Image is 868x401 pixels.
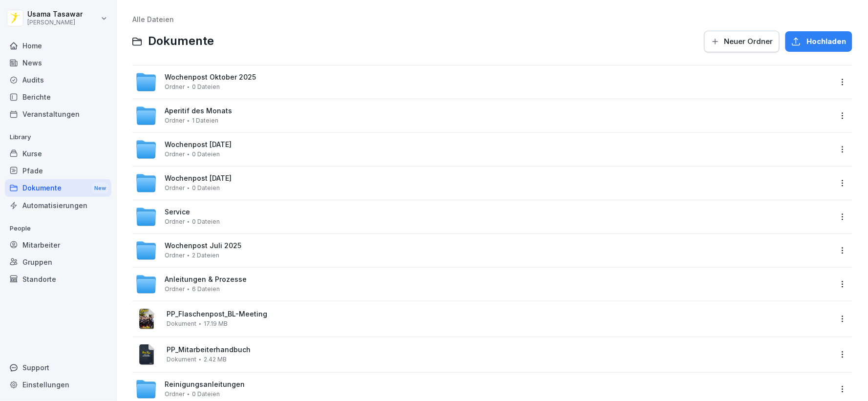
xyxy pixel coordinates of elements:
a: ReinigungsanleitungenOrdner0 Dateien [135,379,832,400]
span: Aperitif des Monats [165,107,232,115]
span: PP_Flaschenpost_BL-Meeting [167,310,832,318]
a: DokumenteNew [5,179,111,197]
span: 0 Dateien [192,391,220,398]
span: Wochenpost Oktober 2025 [165,73,256,82]
span: 0 Dateien [192,185,220,191]
span: Ordner [165,218,185,225]
span: 1 Dateien [192,117,218,124]
button: Neuer Ordner [704,31,780,52]
a: Wochenpost [DATE]Ordner0 Dateien [135,139,832,160]
span: Anleitungen & Prozesse [165,275,247,284]
span: Ordner [165,185,185,191]
p: [PERSON_NAME] [27,19,83,26]
span: Dokument [167,320,196,327]
a: Berichte [5,88,111,106]
p: Library [5,129,111,145]
a: Wochenpost Juli 2025Ordner2 Dateien [135,240,832,261]
a: Audits [5,71,111,88]
span: PP_Mitarbeiterhandbuch [167,346,832,354]
a: Wochenpost Oktober 2025Ordner0 Dateien [135,71,832,93]
p: People [5,221,111,236]
a: News [5,54,111,71]
a: ServiceOrdner0 Dateien [135,206,832,228]
a: Pfade [5,162,111,179]
div: Support [5,359,111,376]
a: Veranstaltungen [5,106,111,123]
span: Dokument [167,356,196,363]
span: Wochenpost [DATE] [165,141,232,149]
span: Ordner [165,84,185,90]
div: New [92,183,108,194]
span: 2.42 MB [204,356,227,363]
div: Dokumente [5,179,111,197]
span: Ordner [165,151,185,158]
a: Automatisierungen [5,197,111,214]
a: Kurse [5,145,111,162]
a: Anleitungen & ProzesseOrdner6 Dateien [135,274,832,295]
a: Standorte [5,271,111,288]
span: Service [165,208,190,216]
span: Dokumente [148,34,214,48]
span: Wochenpost [DATE] [165,174,232,183]
a: Gruppen [5,253,111,271]
button: Hochladen [785,31,852,52]
span: Reinigungsanleitungen [165,380,245,389]
span: Wochenpost Juli 2025 [165,242,241,250]
span: Ordner [165,117,185,124]
span: 0 Dateien [192,218,220,225]
span: 17.19 MB [204,320,228,327]
span: 6 Dateien [192,286,220,293]
p: Usama Tasawar [27,10,83,19]
span: 0 Dateien [192,84,220,90]
span: Ordner [165,391,185,398]
a: Aperitif des MonatsOrdner1 Dateien [135,105,832,127]
a: Mitarbeiter [5,236,111,253]
a: Wochenpost [DATE]Ordner0 Dateien [135,172,832,194]
a: Einstellungen [5,376,111,393]
span: 2 Dateien [192,252,219,259]
span: Neuer Ordner [724,36,773,47]
span: Ordner [165,252,185,259]
span: Hochladen [807,36,847,47]
span: Ordner [165,286,185,293]
a: Home [5,37,111,54]
span: 0 Dateien [192,151,220,158]
a: Alle Dateien [132,15,174,23]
